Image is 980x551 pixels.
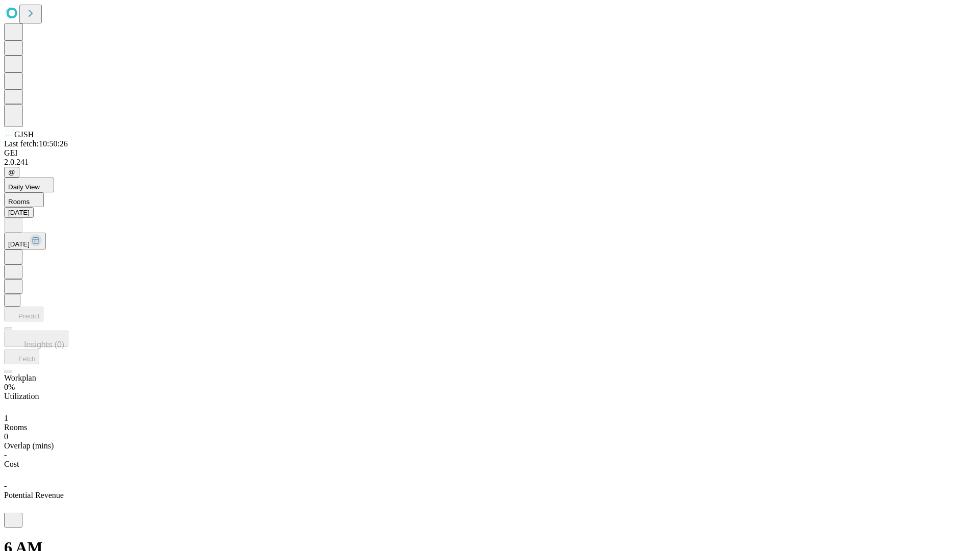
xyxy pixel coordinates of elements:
span: - [4,482,7,490]
span: Cost [4,460,19,468]
span: 1 [4,414,8,422]
span: Potential Revenue [4,491,64,499]
span: GJSH [14,130,34,139]
button: Daily View [4,178,54,192]
span: Workplan [4,373,36,382]
span: Last fetch: 10:50:26 [4,139,68,148]
button: Insights (0) [4,331,68,347]
button: @ [4,167,19,178]
div: 2.0.241 [4,158,976,167]
span: Insights (0) [24,340,64,349]
button: [DATE] [4,207,34,218]
div: GEI [4,148,976,158]
button: Fetch [4,349,39,364]
span: - [4,450,7,459]
span: 0 [4,432,8,441]
span: 0% [4,383,15,391]
button: Rooms [4,192,44,207]
button: [DATE] [4,233,46,249]
span: Rooms [4,423,27,432]
span: Overlap (mins) [4,441,54,450]
button: Predict [4,307,43,321]
span: Daily View [8,183,40,191]
span: [DATE] [8,240,30,248]
span: Utilization [4,392,39,400]
span: @ [8,168,15,176]
span: Rooms [8,198,30,206]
